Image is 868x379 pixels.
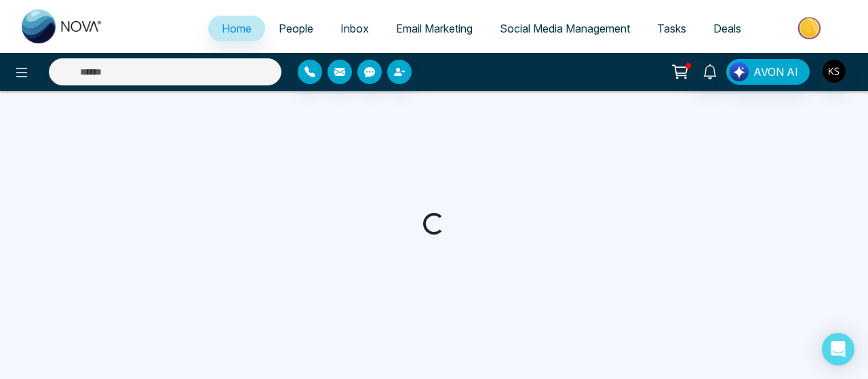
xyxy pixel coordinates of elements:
span: AVON AI [753,64,798,80]
img: Nova CRM Logo [22,9,103,43]
span: Deals [713,22,741,35]
span: Inbox [340,22,369,35]
a: Email Marketing [382,16,486,41]
a: Deals [700,16,755,41]
span: Email Marketing [396,22,473,35]
a: Tasks [644,16,700,41]
span: Home [222,22,252,35]
a: Inbox [327,16,382,41]
div: Open Intercom Messenger [822,333,854,365]
a: Social Media Management [486,16,644,41]
span: Tasks [657,22,686,35]
img: Market-place.gif [762,13,860,43]
span: People [279,22,313,35]
button: AVON AI [726,59,810,85]
a: Home [208,16,265,41]
img: User Avatar [823,60,846,83]
a: People [265,16,327,41]
img: Lead Flow [730,62,749,81]
span: Social Media Management [500,22,630,35]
